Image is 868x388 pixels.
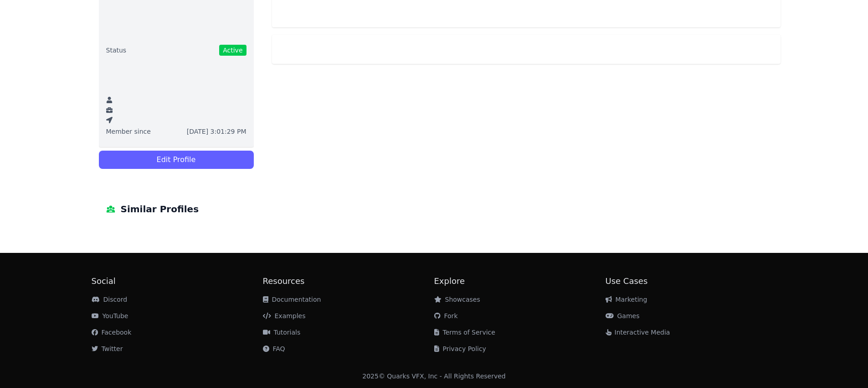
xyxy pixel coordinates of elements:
button: Edit Profile [99,151,254,169]
a: Documentation [263,296,321,303]
span: Member since [106,127,151,136]
a: Fork [434,312,458,320]
span: Similar Profiles [121,202,199,216]
h2: Use Cases [606,275,777,288]
a: Games [606,312,640,320]
a: Discord [92,296,128,303]
a: Privacy Policy [434,345,486,352]
a: Interactive Media [606,329,670,336]
div: 2025 © Quarks VFX, Inc - All Rights Reserved [362,372,506,381]
span: Active [219,45,246,56]
a: Showcases [434,296,480,303]
a: Tutorials [263,329,301,336]
a: Terms of Service [434,329,495,336]
a: Twitter [92,345,123,352]
a: YouTube [92,312,128,320]
a: Marketing [606,296,647,303]
h2: Social [92,275,263,288]
a: Examples [263,312,306,320]
span: Status [106,46,127,55]
a: FAQ [263,345,285,352]
a: Facebook [92,329,132,336]
span: [DATE] 3:01:29 PM [187,127,247,136]
h2: Explore [434,275,606,288]
h2: Resources [263,275,434,288]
